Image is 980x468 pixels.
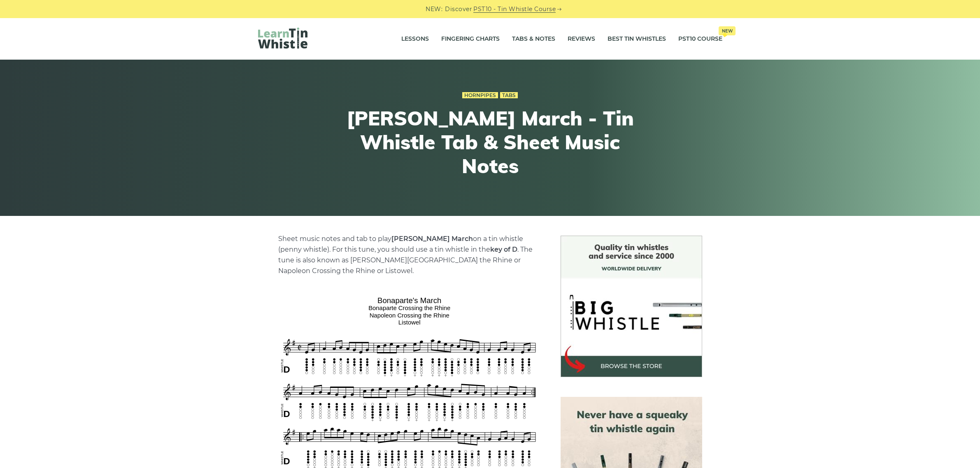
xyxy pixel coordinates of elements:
[462,92,498,99] a: Hornpipes
[500,92,518,99] a: Tabs
[568,29,595,49] a: Reviews
[719,26,736,35] span: New
[608,29,666,49] a: Best Tin Whistles
[258,28,307,49] img: LearnTinWhistle.com
[441,29,500,49] a: Fingering Charts
[401,29,429,49] a: Lessons
[391,235,473,243] strong: [PERSON_NAME] March
[278,234,541,276] p: Sheet music notes and tab to play on a tin whistle (penny whistle). For this tune, you should use...
[561,236,702,377] img: BigWhistle Tin Whistle Store
[512,29,555,49] a: Tabs & Notes
[678,29,722,49] a: PST10 CourseNew
[339,107,642,178] h1: [PERSON_NAME] March - Tin Whistle Tab & Sheet Music Notes
[490,246,517,253] strong: key of D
